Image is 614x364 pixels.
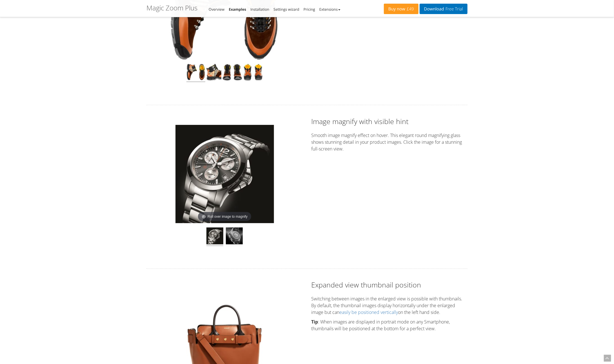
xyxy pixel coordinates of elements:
[311,280,468,290] h2: Expanded view thumbnail position
[311,116,468,126] h2: Image magnify with visible hint
[186,64,205,82] img: Magic Zoom Plus - Examples
[304,7,315,12] a: Pricing
[229,7,246,12] a: Examples
[311,319,468,332] p: : When images are displayed in portrait mode on any Smartphone, thumbnails will be positioned at ...
[223,64,242,82] img: Magic Zoom Plus - Examples
[146,4,197,12] h1: Magic Zoom Plus
[339,309,398,316] a: easily be positioned vertically
[175,125,274,223] a: Roll over image to magnify
[311,132,468,152] p: Smooth image magnify effect on hover. This elegant round magnifying glass shows stunning detail i...
[444,7,463,11] span: Free Trial
[209,7,224,12] a: Overview
[384,4,419,14] a: Buy now£49
[319,7,341,12] a: Extensions
[169,4,178,20] button: Previous
[273,7,299,12] a: Settings wizard
[405,7,414,11] span: £49
[250,7,269,12] a: Installation
[206,64,221,82] img: Magic Zoom Plus - Examples
[311,319,318,325] strong: Tip
[420,4,468,14] a: DownloadFree Trial
[311,296,468,316] p: Switching between images in the enlarged view is possible with thumbnails. By default, the thumbn...
[243,64,263,82] img: Magic Zoom Plus - Examples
